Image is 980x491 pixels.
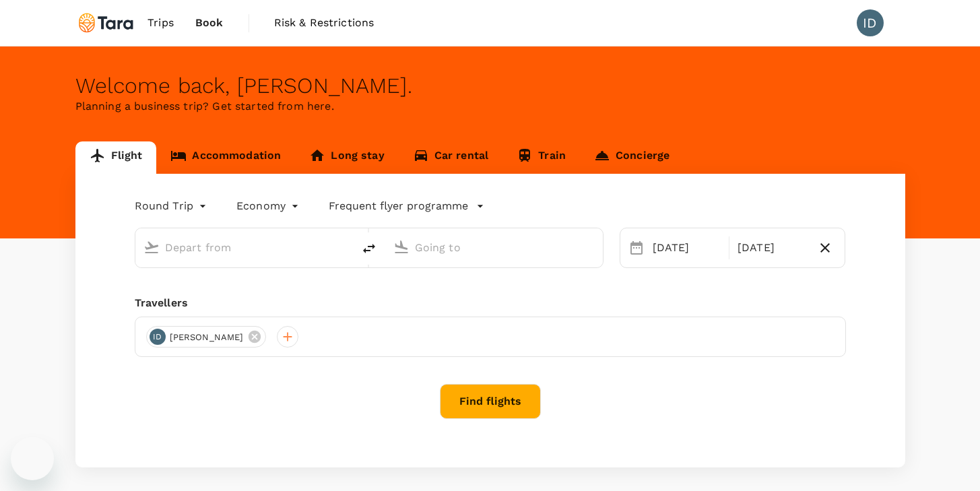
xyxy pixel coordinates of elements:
[165,237,325,258] input: Depart from
[295,141,398,174] a: Long stay
[75,8,137,38] img: Tara Climate Ltd
[329,198,468,214] p: Frequent flyer programme
[857,9,884,36] div: ID
[148,15,174,31] span: Trips
[353,232,385,265] button: delete
[75,141,157,174] a: Flight
[146,326,267,348] div: ID[PERSON_NAME]
[156,141,295,174] a: Accommodation
[440,384,541,419] button: Find flights
[415,237,575,258] input: Going to
[593,246,596,249] button: Open
[150,329,166,345] div: ID
[75,73,905,98] div: Welcome back , [PERSON_NAME] .
[732,234,811,261] div: [DATE]
[502,141,580,174] a: Train
[329,198,484,214] button: Frequent flyer programme
[162,331,252,344] span: [PERSON_NAME]
[75,98,905,114] p: Planning a business trip? Get started from here.
[344,246,346,249] button: Open
[580,141,684,174] a: Concierge
[236,195,302,217] div: Economy
[274,15,374,31] span: Risk & Restrictions
[647,234,726,261] div: [DATE]
[11,437,54,480] iframe: Button to launch messaging window
[399,141,503,174] a: Car rental
[135,195,210,217] div: Round Trip
[195,15,224,31] span: Book
[135,295,846,311] div: Travellers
